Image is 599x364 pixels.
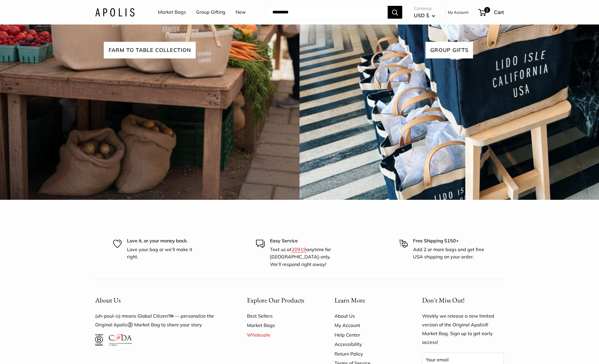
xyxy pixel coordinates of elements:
span: USD $ [414,12,429,18]
p: Easy Service [270,237,343,245]
p: Text us at anytime for [GEOGRAPHIC_DATA]-only. We’ll respond right away! [270,246,343,268]
button: Explore Our Products [247,295,314,306]
a: Group Gifting [196,8,225,17]
p: Free Shipping $150+ [413,237,486,245]
p: Don't Miss Out! [422,295,504,306]
span: Cart [494,9,504,15]
p: (uh-paul-is) means Global Citizen™️ — personalize the Original Apolis®️ Market Bag to share your ... [95,312,227,329]
p: Love your bag or we'll make it right. [127,246,200,261]
span: Group GIFTS [426,42,473,58]
img: Apolis [95,8,135,16]
a: 20919 [292,246,306,252]
p: Weekly we release a new limited version of the Original Apolis® Market Bag. Sign up to get early ... [422,312,504,347]
a: My Account [335,321,402,330]
button: Learn More [335,295,402,306]
span: 2 [484,7,490,13]
a: 2 Cart [479,8,504,17]
a: New [236,8,246,17]
a: Help Center [335,330,402,339]
a: Wholesale [247,330,314,339]
a: Return Policy [335,349,402,358]
input: Search... [268,6,388,19]
a: Best Sellers [247,311,314,321]
button: Search [388,6,402,19]
a: Market Bags [247,321,314,330]
img: Council of Fashion Designers of America Member [109,334,132,346]
button: USD $ [414,11,435,20]
span: About Us [95,296,121,304]
a: About Us [335,311,402,321]
span: Farm To Table collection [104,42,196,58]
img: Certified B Corporation [95,334,103,346]
a: Accessibility [335,339,402,349]
span: Currency [414,4,435,13]
a: My Account [448,9,469,16]
a: Market Bags [158,8,186,17]
span: Explore Our Products [247,296,304,304]
p: Love it, or your money back. [127,237,200,245]
span: Learn More [335,296,365,304]
p: Add 2 or more bags and get free USA shipping on your order. [413,246,486,261]
button: About Us [95,295,227,306]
